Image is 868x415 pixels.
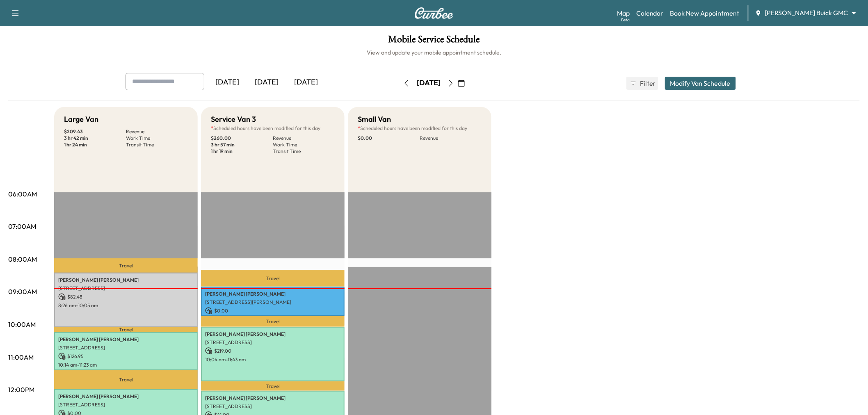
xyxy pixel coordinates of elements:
[621,17,630,23] div: Beta
[205,299,340,306] p: [STREET_ADDRESS][PERSON_NAME]
[670,8,740,18] a: Book New Appointment
[211,141,273,148] p: 3 hr 57 min
[8,34,860,48] h1: Mobile Service Schedule
[58,353,194,360] p: $ 126.95
[205,395,340,401] p: [PERSON_NAME] [PERSON_NAME]
[126,141,188,148] p: Transit Time
[211,125,335,132] p: Scheduled hours have been modified for this day
[358,125,482,132] p: Scheduled hours have been modified for this day
[205,339,340,346] p: [STREET_ADDRESS]
[8,48,860,57] h6: View and update your mobile appointment schedule.
[8,221,36,231] p: 07:00AM
[64,114,98,125] h5: Large Van
[640,78,655,88] span: Filter
[205,331,340,337] p: [PERSON_NAME] [PERSON_NAME]
[201,381,345,391] p: Travel
[8,385,34,394] p: 12:00PM
[58,302,194,309] p: 8:26 am - 10:05 am
[208,73,247,92] div: [DATE]
[617,8,630,18] a: MapBeta
[64,135,126,141] p: 3 hr 42 min
[58,336,194,343] p: [PERSON_NAME] [PERSON_NAME]
[273,148,335,155] p: Transit Time
[8,189,37,199] p: 06:00AM
[8,319,36,329] p: 10:00AM
[8,287,37,296] p: 09:00AM
[417,78,441,88] div: [DATE]
[420,135,482,141] p: Revenue
[58,401,194,408] p: [STREET_ADDRESS]
[58,393,194,400] p: [PERSON_NAME] [PERSON_NAME]
[54,370,198,389] p: Travel
[126,135,188,141] p: Work Time
[201,270,345,286] p: Travel
[665,77,736,90] button: Modify Van Schedule
[58,285,194,292] p: [STREET_ADDRESS]
[64,128,126,135] p: $ 209.43
[211,135,273,141] p: $ 260.00
[626,77,658,90] button: Filter
[205,291,340,297] p: [PERSON_NAME] [PERSON_NAME]
[205,356,340,363] p: 10:04 am - 11:43 am
[126,128,188,135] p: Revenue
[273,135,335,141] p: Revenue
[205,347,340,355] p: $ 219.00
[54,258,198,273] p: Travel
[58,344,194,351] p: [STREET_ADDRESS]
[765,8,848,18] span: [PERSON_NAME] Buick GMC
[8,254,37,264] p: 08:00AM
[58,293,194,301] p: $ 82.48
[414,7,454,19] img: Curbee Logo
[58,277,194,283] p: [PERSON_NAME] [PERSON_NAME]
[358,114,391,125] h5: Small Van
[358,135,420,141] p: $ 0.00
[64,141,126,148] p: 1 hr 24 min
[286,73,326,92] div: [DATE]
[201,316,345,327] p: Travel
[54,327,198,332] p: Travel
[58,362,194,368] p: 10:14 am - 11:23 am
[205,307,340,315] p: $ 0.00
[205,403,340,410] p: [STREET_ADDRESS]
[211,148,273,155] p: 1 hr 19 min
[273,141,335,148] p: Work Time
[636,8,664,18] a: Calendar
[211,114,256,125] h5: Service Van 3
[247,73,286,92] div: [DATE]
[8,352,34,362] p: 11:00AM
